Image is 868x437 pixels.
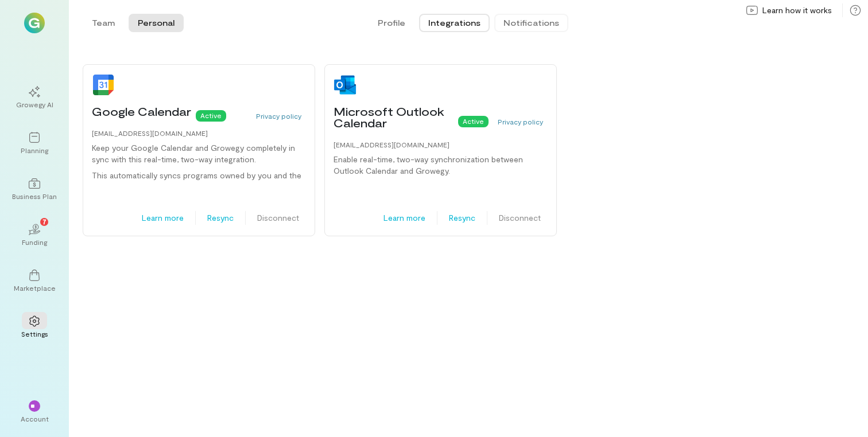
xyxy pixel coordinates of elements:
span: Learn more [142,212,184,224]
span: Learn how it works [762,5,832,16]
button: Learn more [135,209,191,227]
span: Learn more [383,212,425,224]
a: Settings [14,306,55,348]
div: [EMAIL_ADDRESS][DOMAIN_NAME] [334,140,548,149]
a: Planning [14,123,55,164]
div: Marketplace [14,283,56,292]
button: Profile [369,14,414,32]
a: Privacy policy [498,118,543,126]
button: Resync [200,209,241,227]
div: Business Plan [12,192,57,201]
div: Planning [21,146,48,155]
a: Business Plan [14,169,55,210]
div: Active [458,116,489,127]
button: Disconnect [492,209,548,227]
div: Settings [21,329,48,338]
button: Disconnect [250,209,306,227]
button: Learn more [377,209,432,227]
div: Active [196,110,226,122]
span: 7 [42,216,46,227]
button: Team [83,14,124,32]
div: Keep your Google Calendar and Growegy completely in sync with this real-time, two-way integration. [92,142,306,165]
button: Personal [129,14,184,32]
div: Account [21,414,49,423]
img: Outlook [334,73,356,96]
a: Marketplace [14,260,55,302]
span: Microsoft Outlook Calendar [334,106,454,128]
a: Privacy policy [256,112,301,120]
div: [EMAIL_ADDRESS][DOMAIN_NAME] [92,128,306,138]
div: Growegy AI [16,100,53,109]
span: Google Calendar [92,106,191,117]
a: Growegy AI [14,77,55,118]
button: Integrations [419,14,490,32]
button: Notifications [494,14,568,32]
div: Enable real-time, two-way synchronization between Outlook Calendar and Growegy. [334,154,548,177]
button: Resync [442,209,482,227]
a: Funding [14,214,55,256]
div: Funding [22,237,47,247]
div: This automatically syncs programs owned by you and the associated tasks, as well as tasks assigne... [92,170,306,204]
